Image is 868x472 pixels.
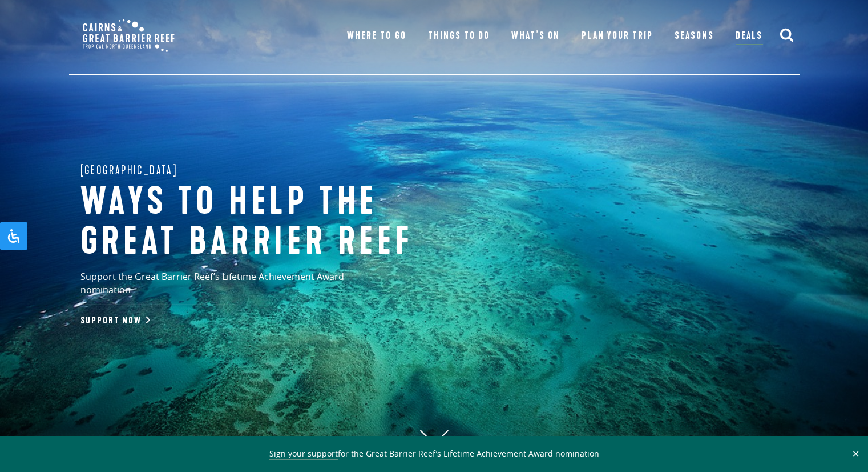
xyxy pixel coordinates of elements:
img: CGBR-TNQ_dual-logo.svg [75,11,183,60]
span: [GEOGRAPHIC_DATA] [80,161,178,179]
a: Sign your support [269,448,338,460]
a: Things To Do [428,28,490,44]
svg: Open Accessibility Panel [7,229,21,243]
a: Deals [736,28,762,45]
h1: Ways to help the great barrier reef [80,182,457,262]
button: Close [849,449,862,459]
a: What’s On [511,28,560,44]
a: Seasons [675,28,714,44]
a: Plan Your Trip [582,28,653,44]
a: Where To Go [347,28,406,44]
p: Support the Great Barrier Reef’s Lifetime Achievement Award nomination [80,270,394,305]
span: for the Great Barrier Reef’s Lifetime Achievement Award nomination [269,448,599,460]
a: Support Now [80,315,148,326]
